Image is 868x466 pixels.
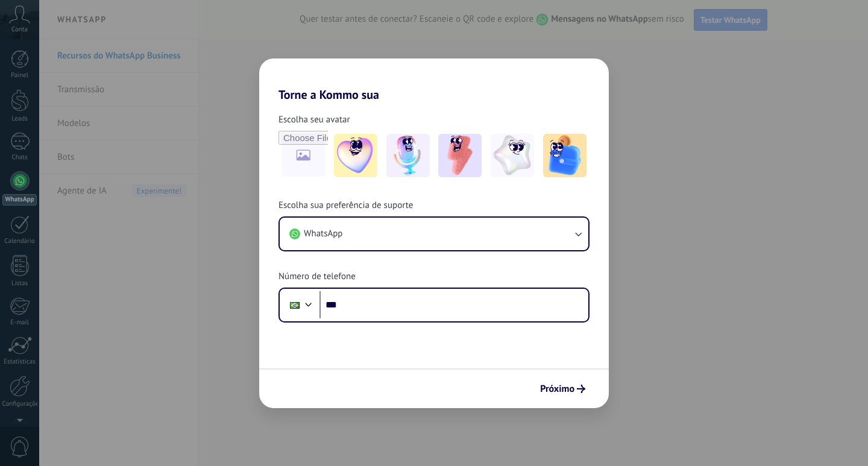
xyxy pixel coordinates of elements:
span: Número de telefone [278,271,356,283]
img: -5.jpeg [543,134,587,177]
span: Escolha sua preferência de suporte [278,200,413,212]
div: Brazil: + 55 [283,292,306,318]
span: Próximo [540,385,574,393]
img: -2.jpeg [386,134,430,177]
img: -1.jpeg [334,134,377,177]
img: -3.jpeg [438,134,482,177]
button: Próximo [535,379,591,399]
button: WhatsApp [280,218,588,250]
img: -4.jpeg [491,134,534,177]
span: Escolha seu avatar [278,114,350,126]
span: WhatsApp [304,228,342,240]
h2: Torne a Kommo sua [259,58,609,102]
